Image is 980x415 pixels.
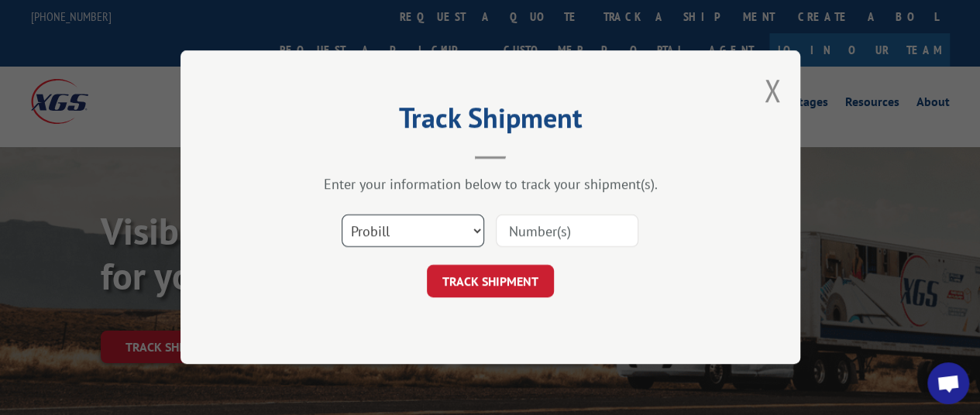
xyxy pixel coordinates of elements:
[258,176,723,194] div: Enter your information below to track your shipment(s).
[427,266,554,298] button: TRACK SHIPMENT
[258,107,723,136] h2: Track Shipment
[496,215,638,248] input: Number(s)
[764,70,781,111] button: Close modal
[927,362,969,404] div: Open chat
